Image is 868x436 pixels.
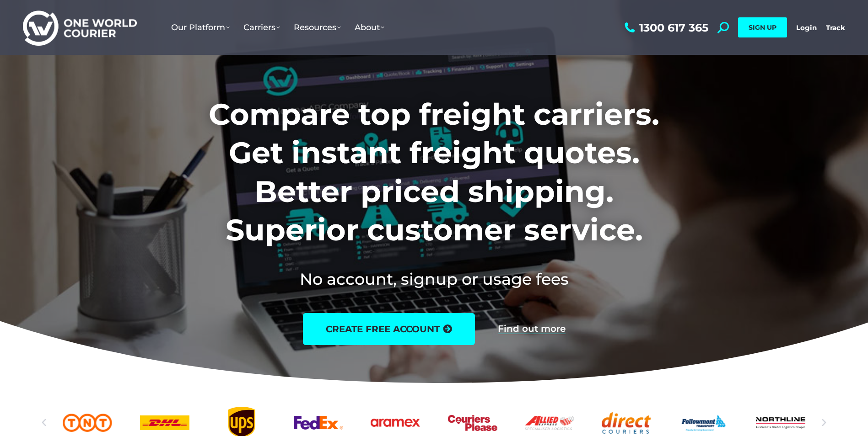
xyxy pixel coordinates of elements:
span: Our Platform [171,22,230,32]
a: 1300 617 365 [622,22,708,33]
a: Resources [287,13,348,42]
a: Login [796,23,817,32]
img: One World Courier [23,9,137,46]
h2: No account, signup or usage fees [148,268,720,290]
a: Our Platform [164,13,237,42]
a: About [348,13,391,42]
a: Carriers [237,13,287,42]
span: SIGN UP [749,23,776,32]
span: About [355,22,384,32]
a: SIGN UP [738,17,787,37]
a: Find out more [498,324,566,334]
span: Resources [294,22,341,32]
h1: Compare top freight carriers. Get instant freight quotes. Better priced shipping. Superior custom... [148,95,720,250]
a: create free account [303,313,475,345]
a: Track [826,23,845,32]
span: Carriers [243,22,280,32]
